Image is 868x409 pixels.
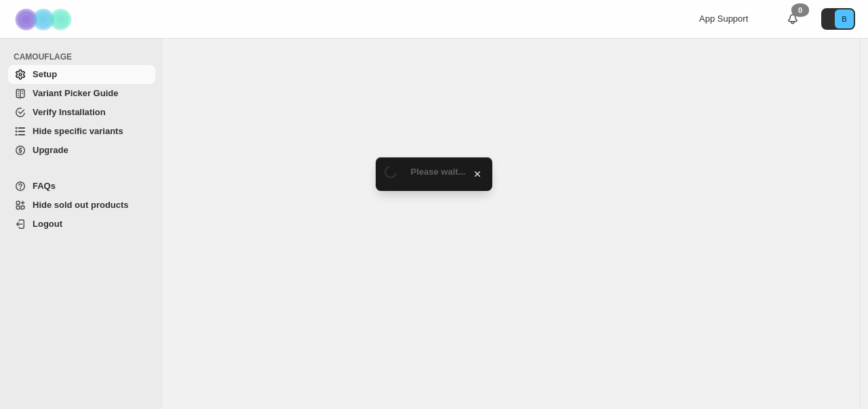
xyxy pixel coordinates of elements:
[842,15,846,23] text: B
[8,84,155,103] a: Variant Picker Guide
[8,65,155,84] a: Setup
[33,200,129,210] span: Hide sold out products
[33,88,118,98] span: Variant Picker Guide
[33,107,106,117] span: Verify Installation
[8,122,155,141] a: Hide specific variants
[8,196,155,215] a: Hide sold out products
[821,8,855,30] button: Avatar with initials B
[11,1,79,38] img: Camouflage
[33,181,56,191] span: FAQs
[14,51,156,62] span: CAMOUFLAGE
[699,14,748,24] span: App Support
[33,145,68,155] span: Upgrade
[8,215,155,234] a: Logout
[33,69,57,79] span: Setup
[33,126,123,136] span: Hide specific variants
[791,3,809,17] div: 0
[835,9,854,28] span: Avatar with initials B
[786,12,800,26] a: 0
[8,177,155,196] a: FAQs
[8,103,155,122] a: Verify Installation
[411,167,466,177] span: Please wait...
[8,141,155,160] a: Upgrade
[33,219,62,229] span: Logout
